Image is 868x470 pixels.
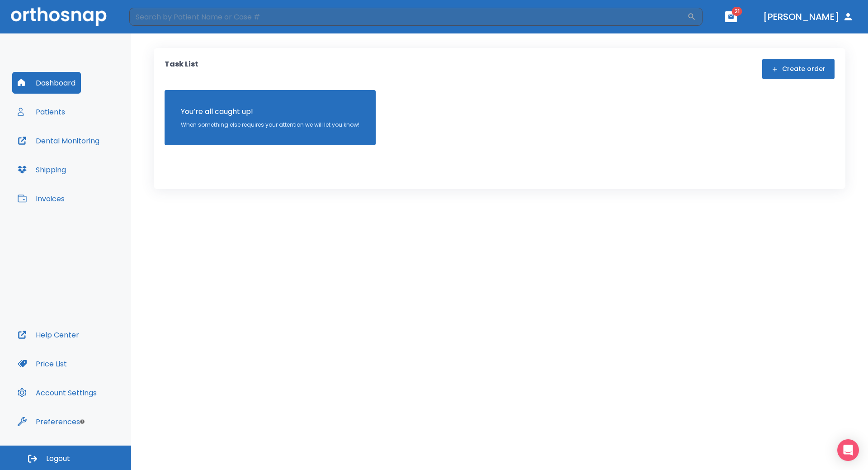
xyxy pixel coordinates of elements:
[12,382,102,404] button: Account Settings
[837,439,859,461] div: Open Intercom Messenger
[762,59,835,79] button: Create order
[11,7,107,26] img: Orthosnap
[12,130,105,152] button: Dental Monitoring
[732,7,742,16] span: 21
[12,159,71,180] button: Shipping
[78,418,86,426] div: Tooltip anchor
[12,411,85,432] button: Preferences
[12,72,81,94] button: Dashboard
[46,454,70,464] span: Logout
[759,9,857,25] button: [PERSON_NAME]
[165,59,198,79] p: Task List
[12,188,70,209] button: Invoices
[12,101,71,123] button: Patients
[129,8,687,26] input: Search by Patient Name or Case #
[12,324,85,346] button: Help Center
[181,121,359,129] p: When something else requires your attention we will let you know!
[12,353,72,375] button: Price List
[181,106,359,117] p: You’re all caught up!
